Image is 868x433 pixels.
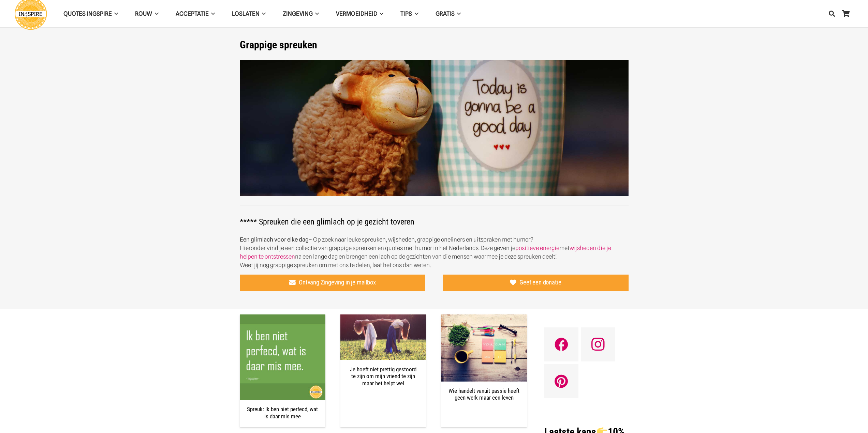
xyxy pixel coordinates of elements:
[135,10,152,17] span: ROUW
[427,5,469,22] a: GRATISGRATIS Menu
[209,5,215,22] span: Acceptatie Menu
[240,314,325,400] img: Spreuk: Ik ben niet perfecd, wat is daar mis mee
[400,10,412,17] span: TIPS
[240,275,426,291] a: Ontvang Zingeving in je mailbox
[152,5,158,22] span: ROUW Menu
[327,5,392,22] a: VERMOEIDHEIDVERMOEIDHEID Menu
[260,5,266,22] span: Loslaten Menu
[519,279,561,286] span: Geef een donatie
[299,279,376,286] span: Ontvang Zingeving in je mailbox
[350,366,416,387] a: Je hoeft niet prettig gestoord te zijn om mijn vriend te zijn maar het helpt wel
[176,10,209,17] span: Acceptatie
[377,5,383,22] span: VERMOEIDHEID Menu
[515,245,559,251] a: positieve energie
[581,327,615,361] a: Instagram
[825,5,839,22] a: Zoeken
[336,10,377,17] span: VERMOEIDHEID
[247,406,318,419] a: Spreuk: Ik ben niet perfecd, wat is daar mis mee
[340,315,426,322] a: Je hoeft niet prettig gestoord te zijn om mijn vriend te zijn maar het helpt wel
[448,387,519,401] a: Wie handelt vanuit passie heeft geen werk maar een leven
[240,60,629,197] img: Leuke korte spreuken en grappige oneliners gezegden leuke spreuken voor op facebook - grappige qu...
[232,10,260,17] span: Loslaten
[240,235,629,269] p: – Op zoek naar leuke spreuken, wijsheden, grappige oneliners en uitspraken met humor? Hieronder v...
[443,275,629,291] a: Geef een donatie
[240,315,325,322] a: Spreuk: Ik ben niet perfecd, wat is daar mis mee
[167,5,223,22] a: AcceptatieAcceptatie Menu
[112,5,118,22] span: QUOTES INGSPIRE Menu
[240,236,309,243] strong: Een glimlach voor elke dag
[436,10,455,17] span: GRATIS
[544,364,578,398] a: Pinterest
[455,5,461,22] span: GRATIS Menu
[441,315,527,322] a: Wie handelt vanuit passie heeft geen werk maar een leven
[240,208,629,227] h2: ***** Spreuken die een glimlach op je gezicht toveren
[127,5,167,22] a: ROUWROUW Menu
[441,314,527,382] img: Boost jouw motivatie in 8 stappen! - ingspire.nl
[412,5,418,22] span: TIPS Menu
[274,5,327,22] a: ZingevingZingeving Menu
[223,5,274,22] a: LoslatenLoslaten Menu
[240,39,629,51] h1: Grappige spreuken
[283,10,313,17] span: Zingeving
[313,5,319,22] span: Zingeving Menu
[544,327,578,361] a: Facebook
[63,10,112,17] span: QUOTES INGSPIRE
[55,5,127,22] a: QUOTES INGSPIREQUOTES INGSPIRE Menu
[392,5,427,22] a: TIPSTIPS Menu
